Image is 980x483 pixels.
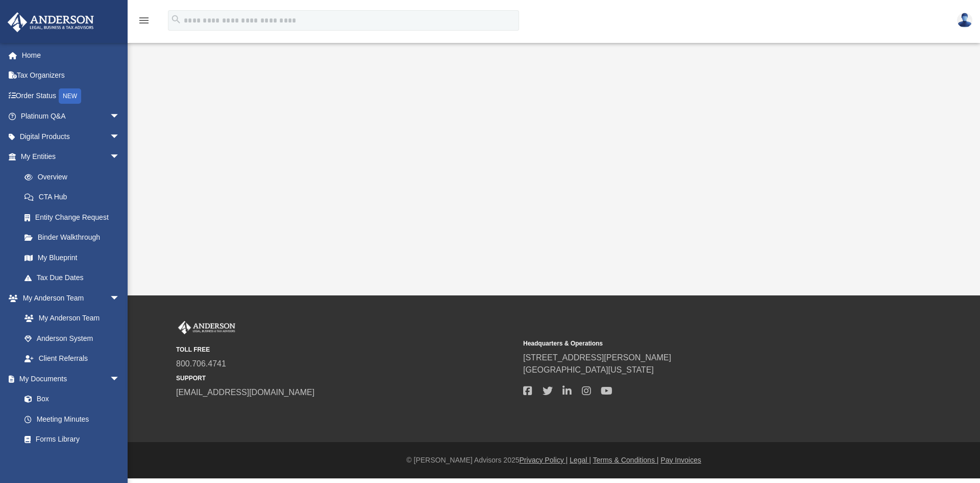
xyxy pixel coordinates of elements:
[520,456,568,464] a: Privacy Policy |
[523,365,654,374] a: [GEOGRAPHIC_DATA][US_STATE]
[176,388,314,397] a: [EMAIL_ADDRESS][DOMAIN_NAME]
[593,456,659,464] a: Terms & Conditions |
[110,288,130,309] span: arrow_drop_down
[138,19,150,27] a: menu
[110,369,130,389] span: arrow_drop_down
[14,268,135,288] a: Tax Due Dates
[7,65,135,86] a: Tax Organizers
[14,409,130,429] a: Meeting Minutes
[14,207,135,227] a: Entity Change Request
[138,14,150,27] i: menu
[128,455,980,466] div: © [PERSON_NAME] Advisors 2025
[176,374,516,383] small: SUPPORT
[14,389,125,409] a: Box
[7,106,135,127] a: Platinum Q&Aarrow_drop_down
[176,321,237,334] img: Anderson Advisors Platinum Portal
[176,359,226,368] a: 800.706.4741
[7,85,135,106] a: Order StatusNEW
[957,13,972,28] img: User Pic
[176,345,516,354] small: TOLL FREE
[170,14,182,25] i: search
[570,456,591,464] a: Legal |
[7,369,130,389] a: My Documentsarrow_drop_down
[14,308,125,329] a: My Anderson Team
[14,349,130,369] a: Client Referrals
[14,328,130,349] a: Anderson System
[523,339,863,348] small: Headquarters & Operations
[523,353,671,362] a: [STREET_ADDRESS][PERSON_NAME]
[7,147,135,167] a: My Entitiesarrow_drop_down
[14,187,135,208] a: CTA Hub
[14,227,135,248] a: Binder Walkthrough
[14,429,125,450] a: Forms Library
[110,147,130,168] span: arrow_drop_down
[110,126,130,147] span: arrow_drop_down
[110,106,130,127] span: arrow_drop_down
[660,456,701,464] a: Pay Invoices
[7,126,135,147] a: Digital Productsarrow_drop_down
[14,167,135,187] a: Overview
[7,288,130,308] a: My Anderson Teamarrow_drop_down
[14,247,130,268] a: My Blueprint
[59,88,81,104] div: NEW
[7,45,135,65] a: Home
[5,12,97,32] img: Anderson Advisors Platinum Portal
